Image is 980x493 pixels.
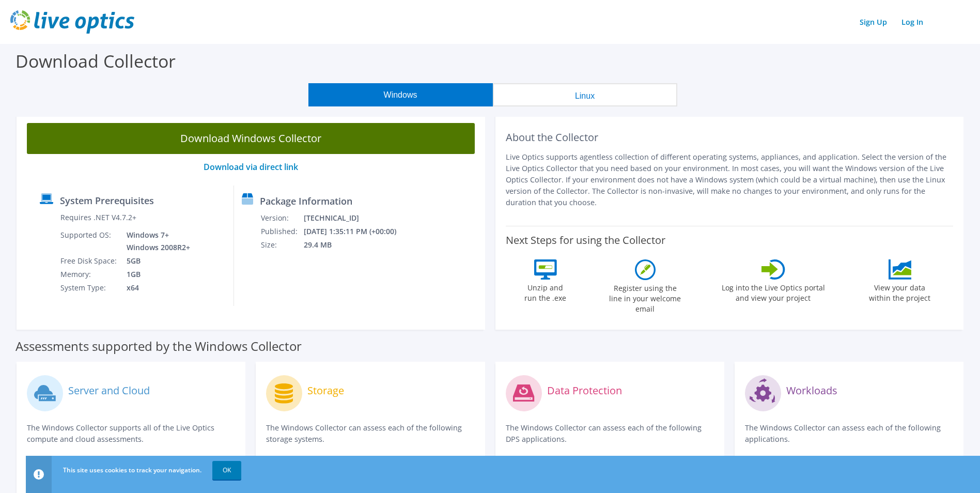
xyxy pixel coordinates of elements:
[63,466,201,474] span: This site uses cookies to track your navigation.
[119,268,192,281] td: 1GB
[119,281,192,295] td: x64
[308,83,493,106] button: Windows
[212,461,241,480] a: OK
[60,228,119,254] td: Supported OS:
[60,254,119,268] td: Free Disk Space:
[745,422,953,445] p: The Windows Collector can assess each of the following applications.
[119,228,192,254] td: Windows 7+ Windows 2008R2+
[119,254,192,268] td: 5GB
[863,280,937,303] label: View your data within the project
[506,151,954,208] p: Live Optics supports agentless collection of different operating systems, appliances, and applica...
[606,280,684,314] label: Register using the line in your welcome email
[854,14,892,29] a: Sign Up
[522,280,569,303] label: Unzip and run the .exe
[896,14,928,29] a: Log In
[60,281,119,295] td: System Type:
[547,386,622,396] label: Data Protection
[506,422,714,445] p: The Windows Collector can assess each of the following DPS applications.
[303,225,410,238] td: [DATE] 1:35:11 PM (+00:00)
[27,123,475,154] a: Download Windows Collector
[721,280,826,303] label: Log into the Live Optics portal and view your project
[260,196,352,206] label: Package Information
[303,211,410,225] td: [TECHNICAL_ID]
[15,341,302,351] label: Assessments supported by the Windows Collector
[68,386,150,396] label: Server and Cloud
[307,386,344,396] label: Storage
[60,268,119,281] td: Memory:
[303,238,410,252] td: 29.4 MB
[60,195,154,206] label: System Prerequisites
[60,212,136,223] label: Requires .NET V4.7.2+
[260,238,303,252] td: Size:
[27,422,235,445] p: The Windows Collector supports all of the Live Optics compute and cloud assessments.
[10,10,134,34] img: live_optics_svg.svg
[15,49,176,73] label: Download Collector
[266,422,474,445] p: The Windows Collector can assess each of the following storage systems.
[493,83,677,106] button: Linux
[506,234,665,246] label: Next Steps for using the Collector
[786,386,837,396] label: Workloads
[506,131,954,144] h2: About the Collector
[204,161,298,173] a: Download via direct link
[260,225,303,238] td: Published:
[260,211,303,225] td: Version:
